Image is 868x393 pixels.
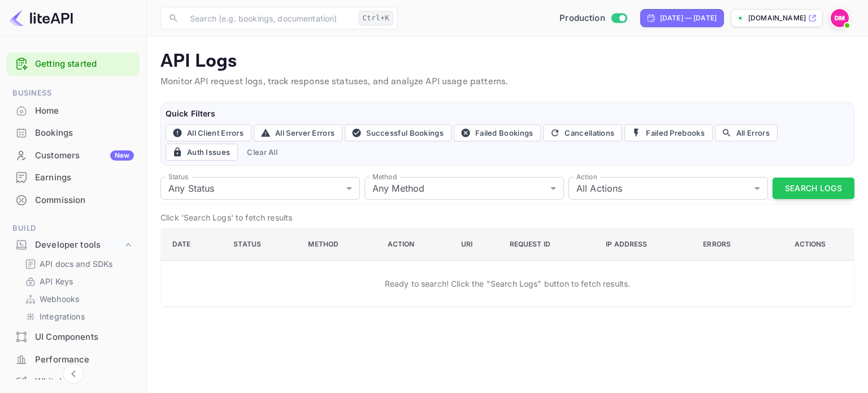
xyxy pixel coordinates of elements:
[35,353,134,366] div: Performance
[543,124,622,141] button: Cancellations
[25,258,131,270] a: API docs and SDKs
[345,124,452,141] button: Successful Bookings
[640,9,724,27] div: Click to change the date range period
[379,228,452,261] th: Action
[559,12,605,25] span: Production
[299,228,378,261] th: Method
[25,310,131,322] a: Integrations
[160,75,854,89] p: Monitor API request logs, track response statuses, and analyze API usage patterns.
[7,122,140,144] div: Bookings
[7,122,140,143] a: Bookings
[568,177,768,200] div: All Actions
[7,235,140,255] div: Developer tools
[7,145,140,166] a: CustomersNew
[40,258,113,270] p: API docs and SDKs
[20,273,135,290] div: API Keys
[25,293,131,305] a: Webhooks
[7,189,140,211] div: Commission
[20,256,135,272] div: API docs and SDKs
[385,278,631,290] p: Ready to search! Click the "Search Logs" button to fetch results.
[183,7,354,29] input: Search (e.g. bookings, documentation)
[9,9,73,27] img: LiteAPI logo
[110,150,134,161] div: New
[624,124,713,141] button: Failed Prebooks
[597,228,694,261] th: IP Address
[35,127,134,140] div: Bookings
[7,349,140,371] div: Performance
[831,9,849,27] img: Dylan McLean
[7,189,140,210] a: Commission
[35,331,134,344] div: UI Components
[694,228,769,261] th: Errors
[40,310,85,322] p: Integrations
[555,12,631,25] div: Switch to Sandbox mode
[660,13,717,23] div: [DATE] — [DATE]
[7,222,140,235] span: Build
[166,144,238,161] button: Auth Issues
[7,87,140,100] span: Business
[364,177,564,200] div: Any Method
[35,194,134,207] div: Commission
[40,275,73,287] p: API Keys
[576,172,597,182] label: Action
[35,58,134,71] a: Getting started
[224,228,299,261] th: Status
[20,308,135,325] div: Integrations
[7,371,140,392] a: Whitelabel
[372,172,397,182] label: Method
[35,105,134,118] div: Home
[7,100,140,121] a: Home
[25,275,131,287] a: API Keys
[501,228,597,261] th: Request ID
[772,178,854,200] button: Search Logs
[166,107,849,120] h6: Quick Filters
[35,375,134,388] div: Whitelabel
[452,228,501,261] th: URI
[7,53,140,76] div: Getting started
[7,167,140,189] div: Earnings
[160,177,360,200] div: Any Status
[161,228,225,261] th: Date
[715,124,778,141] button: All Errors
[748,13,806,23] p: [DOMAIN_NAME]
[35,171,134,184] div: Earnings
[160,211,854,223] p: Click 'Search Logs' to fetch results
[7,326,140,347] a: UI Components
[160,50,854,73] p: API Logs
[254,124,342,141] button: All Server Errors
[7,167,140,188] a: Earnings
[358,11,393,25] div: Ctrl+K
[769,228,854,261] th: Actions
[166,124,251,141] button: All Client Errors
[7,145,140,167] div: CustomersNew
[63,364,84,384] button: Collapse navigation
[40,293,79,305] p: Webhooks
[35,149,134,162] div: Customers
[35,239,123,252] div: Developer tools
[7,100,140,122] div: Home
[242,144,282,161] button: Clear All
[7,349,140,370] a: Performance
[454,124,541,141] button: Failed Bookings
[168,172,188,182] label: Status
[20,291,135,307] div: Webhooks
[7,326,140,348] div: UI Components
